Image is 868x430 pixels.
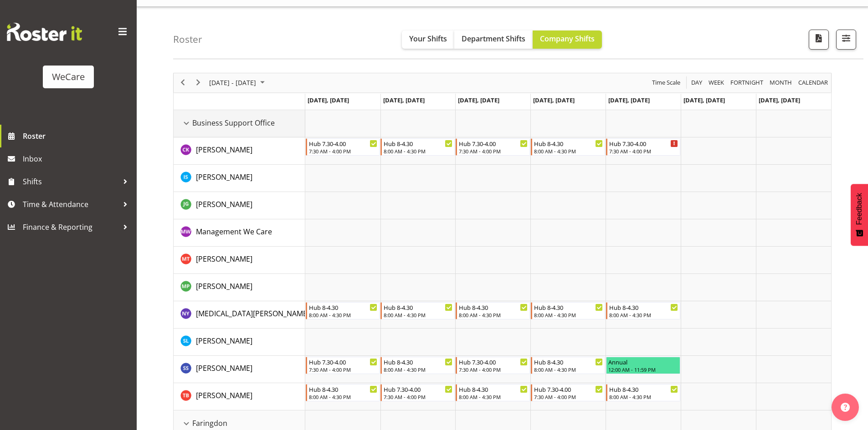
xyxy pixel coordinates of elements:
[534,139,603,148] div: Hub 8-4.30
[459,393,528,400] div: 8:00 AM - 4:30 PM
[609,393,678,400] div: 8:00 AM - 4:30 PM
[851,184,868,246] button: Feedback - Show survey
[459,139,528,148] div: Hub 7.30-4.00
[308,96,349,104] span: [DATE], [DATE]
[534,366,603,373] div: 8:00 AM - 4:30 PM
[608,366,678,373] div: 12:00 AM - 11:59 PM
[174,192,305,219] td: Janine Grundler resource
[23,175,118,188] span: Shifts
[175,73,190,92] div: previous period
[797,77,830,88] button: Month
[309,303,378,312] div: Hub 8-4.30
[759,96,800,104] span: [DATE], [DATE]
[459,384,528,394] div: Hub 8-4.30
[609,311,678,319] div: 8:00 AM - 4:30 PM
[208,77,269,88] button: October 2025
[531,138,605,156] div: Chloe Kim"s event - Hub 8-4.30 Begin From Thursday, October 9, 2025 at 8:00:00 AM GMT+13:00 Ends ...
[196,254,252,264] span: [PERSON_NAME]
[609,384,678,394] div: Hub 8-4.30
[309,393,378,400] div: 8:00 AM - 4:30 PM
[174,329,305,356] td: Sarah Lamont resource
[459,147,528,155] div: 7:30 AM - 4:00 PM
[384,147,452,155] div: 8:00 AM - 4:30 PM
[690,77,704,88] button: Timeline Day
[174,165,305,192] td: Isabel Simcox resource
[531,357,605,374] div: Savita Savita"s event - Hub 8-4.30 Begin From Thursday, October 9, 2025 at 8:00:00 AM GMT+13:00 E...
[309,384,378,394] div: Hub 8-4.30
[459,357,528,366] div: Hub 7.30-4.00
[606,384,680,401] div: Tyla Boyd"s event - Hub 8-4.30 Begin From Friday, October 10, 2025 at 8:00:00 AM GMT+13:00 Ends A...
[192,117,275,128] span: Business Support Office
[534,311,603,319] div: 8:00 AM - 4:30 PM
[196,253,252,264] a: [PERSON_NAME]
[458,96,499,104] span: [DATE], [DATE]
[606,138,680,156] div: Chloe Kim"s event - Hub 7.30-4.00 Begin From Friday, October 10, 2025 at 7:30:00 AM GMT+13:00 End...
[192,418,227,429] span: Faringdon
[196,199,252,210] a: [PERSON_NAME]
[23,152,132,166] span: Inbox
[609,303,678,312] div: Hub 8-4.30
[384,311,452,319] div: 8:00 AM - 4:30 PM
[841,403,850,412] img: help-xxl-2.png
[651,77,682,88] button: Time Scale
[174,383,305,410] td: Tyla Boyd resource
[196,309,309,319] span: [MEDICAL_DATA][PERSON_NAME]
[540,34,595,44] span: Company Shifts
[456,384,530,401] div: Tyla Boyd"s event - Hub 8-4.30 Begin From Wednesday, October 8, 2025 at 8:00:00 AM GMT+13:00 Ends...
[651,77,681,88] span: Time Scale
[384,357,452,366] div: Hub 8-4.30
[196,144,252,155] a: [PERSON_NAME]
[52,70,85,84] div: WeCare
[809,30,829,50] button: Download a PDF of the roster according to the set date range.
[174,247,305,274] td: Michelle Thomas resource
[456,302,530,319] div: Nikita Yates"s event - Hub 8-4.30 Begin From Wednesday, October 8, 2025 at 8:00:00 AM GMT+13:00 E...
[174,110,305,137] td: Business Support Office resource
[855,193,863,225] span: Feedback
[708,77,725,88] span: Week
[196,281,252,291] span: [PERSON_NAME]
[459,311,528,319] div: 8:00 AM - 4:30 PM
[606,302,680,319] div: Nikita Yates"s event - Hub 8-4.30 Begin From Friday, October 10, 2025 at 8:00:00 AM GMT+13:00 End...
[384,139,452,148] div: Hub 8-4.30
[534,384,603,394] div: Hub 7.30-4.00
[380,357,455,374] div: Savita Savita"s event - Hub 8-4.30 Begin From Tuesday, October 7, 2025 at 8:00:00 AM GMT+13:00 En...
[23,129,132,143] span: Roster
[206,73,270,92] div: October 06 - 12, 2025
[383,96,425,104] span: [DATE], [DATE]
[454,30,533,49] button: Department Shifts
[174,356,305,383] td: Savita Savita resource
[173,34,202,45] h4: Roster
[309,147,378,155] div: 7:30 AM - 4:00 PM
[462,34,525,44] span: Department Shifts
[196,363,252,374] a: [PERSON_NAME]
[174,274,305,301] td: Millie Pumphrey resource
[384,393,452,400] div: 7:30 AM - 4:00 PM
[306,384,380,401] div: Tyla Boyd"s event - Hub 8-4.30 Begin From Monday, October 6, 2025 at 8:00:00 AM GMT+13:00 Ends At...
[531,384,605,401] div: Tyla Boyd"s event - Hub 7.30-4.00 Begin From Thursday, October 9, 2025 at 7:30:00 AM GMT+13:00 En...
[707,77,726,88] button: Timeline Week
[531,302,605,319] div: Nikita Yates"s event - Hub 8-4.30 Begin From Thursday, October 9, 2025 at 8:00:00 AM GMT+13:00 En...
[402,30,454,49] button: Your Shifts
[608,96,650,104] span: [DATE], [DATE]
[384,384,452,394] div: Hub 7.30-4.00
[196,145,252,155] span: [PERSON_NAME]
[534,147,603,155] div: 8:00 AM - 4:30 PM
[208,77,257,88] span: [DATE] - [DATE]
[196,172,252,182] span: [PERSON_NAME]
[456,138,530,156] div: Chloe Kim"s event - Hub 7.30-4.00 Begin From Wednesday, October 8, 2025 at 7:30:00 AM GMT+13:00 E...
[7,23,82,41] img: Rosterit website logo
[768,77,794,88] button: Timeline Month
[23,220,118,234] span: Finance & Reporting
[380,302,455,319] div: Nikita Yates"s event - Hub 8-4.30 Begin From Tuesday, October 7, 2025 at 8:00:00 AM GMT+13:00 End...
[534,357,603,366] div: Hub 8-4.30
[409,34,447,44] span: Your Shifts
[306,357,380,374] div: Savita Savita"s event - Hub 7.30-4.00 Begin From Monday, October 6, 2025 at 7:30:00 AM GMT+13:00 ...
[690,77,703,88] span: Day
[196,390,252,400] span: [PERSON_NAME]
[196,335,252,346] a: [PERSON_NAME]
[608,357,678,366] div: Annual
[797,77,829,88] span: calendar
[196,172,252,182] a: [PERSON_NAME]
[309,139,378,148] div: Hub 7.30-4.00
